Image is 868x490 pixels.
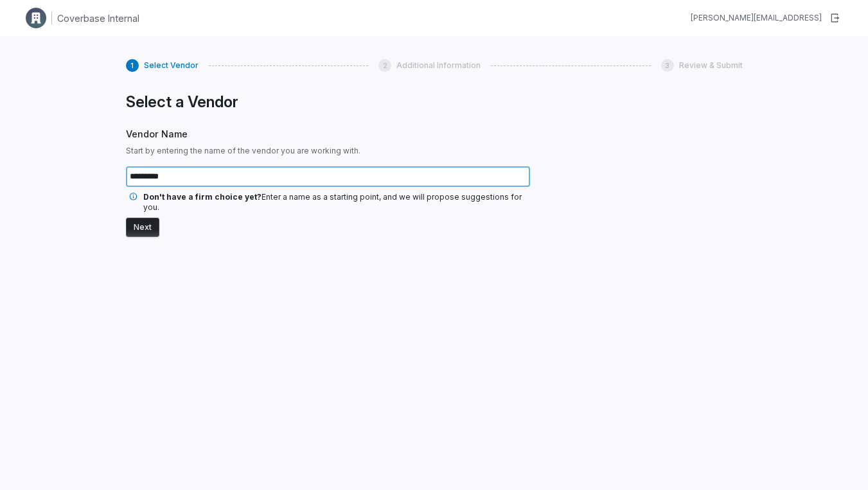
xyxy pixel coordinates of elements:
div: [PERSON_NAME][EMAIL_ADDRESS] [691,13,822,23]
div: 2 [378,59,391,72]
span: Review & Submit [679,60,743,71]
div: 1 [126,59,139,72]
h1: Coverbase Internal [57,12,139,25]
button: Next [126,218,159,237]
span: Additional Information [396,60,481,71]
div: 3 [661,59,674,72]
span: Select Vendor [144,60,199,71]
img: Clerk Logo [26,8,46,28]
span: Vendor Name [126,127,530,141]
span: Start by entering the name of the vendor you are working with. [126,146,530,156]
span: Enter a name as a starting point, and we will propose suggestions for you. [143,192,522,212]
span: Don't have a firm choice yet? [143,192,261,202]
h1: Select a Vendor [126,92,530,112]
